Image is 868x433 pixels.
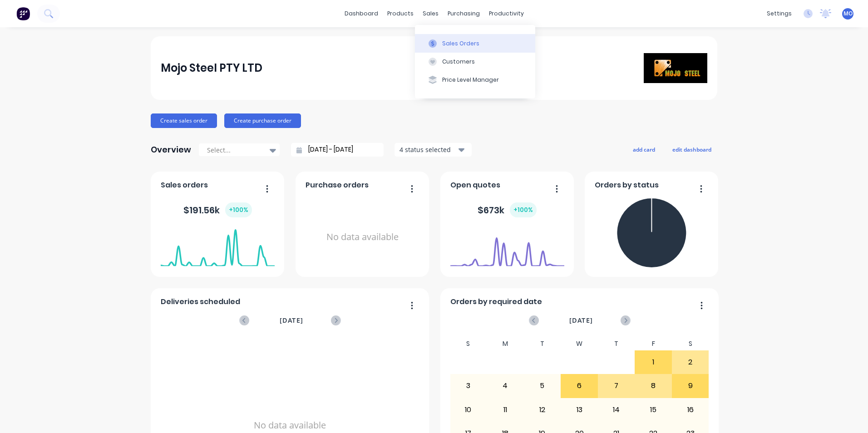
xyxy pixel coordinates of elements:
div: $ 191.56k [183,202,252,217]
button: Price Level Manager [415,71,535,89]
button: Create purchase order [224,113,301,128]
button: Customers [415,53,535,71]
div: 8 [635,374,671,397]
div: 4 [487,374,523,397]
div: Sales Orders [442,39,479,48]
div: S [672,337,709,350]
span: [DATE] [280,315,303,325]
div: W [561,337,598,350]
button: Sales Orders [415,34,535,52]
div: settings [762,7,796,20]
div: 2 [672,351,709,374]
div: + 100 % [225,202,252,217]
div: Customers [442,58,475,66]
div: M [487,337,524,350]
div: 13 [561,399,597,421]
div: sales [418,7,443,20]
div: 15 [635,399,671,421]
div: 11 [487,399,523,421]
div: 4 status selected [399,145,457,154]
div: 6 [561,374,597,397]
div: productivity [484,7,528,20]
span: Sales orders [161,180,208,191]
div: T [598,337,635,350]
div: products [383,7,418,20]
div: 5 [524,374,561,397]
span: [DATE] [569,315,593,325]
button: edit dashboard [666,143,717,155]
button: add card [627,143,661,155]
div: Price Level Manager [442,76,499,84]
button: Create sales order [151,113,217,128]
span: MO [843,10,853,18]
div: No data available [306,194,419,280]
div: + 100 % [510,202,537,217]
div: 7 [598,374,635,397]
div: 9 [672,374,709,397]
div: 3 [450,374,487,397]
div: 14 [598,399,635,421]
a: dashboard [340,7,383,20]
div: $ 673k [478,202,537,217]
div: S [450,337,487,350]
span: Orders by required date [450,296,542,307]
span: Orders by status [595,180,659,191]
div: 1 [635,351,671,374]
div: T [524,337,561,350]
div: Mojo Steel PTY LTD [161,59,262,77]
img: Factory [16,7,30,20]
div: 16 [672,399,709,421]
button: 4 status selected [395,143,472,157]
span: Open quotes [450,180,500,191]
div: Overview [151,141,191,159]
div: 12 [524,399,561,421]
span: Purchase orders [306,180,369,191]
div: F [635,337,672,350]
div: purchasing [443,7,484,20]
div: 10 [450,399,487,421]
img: Mojo Steel PTY LTD [644,53,707,83]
